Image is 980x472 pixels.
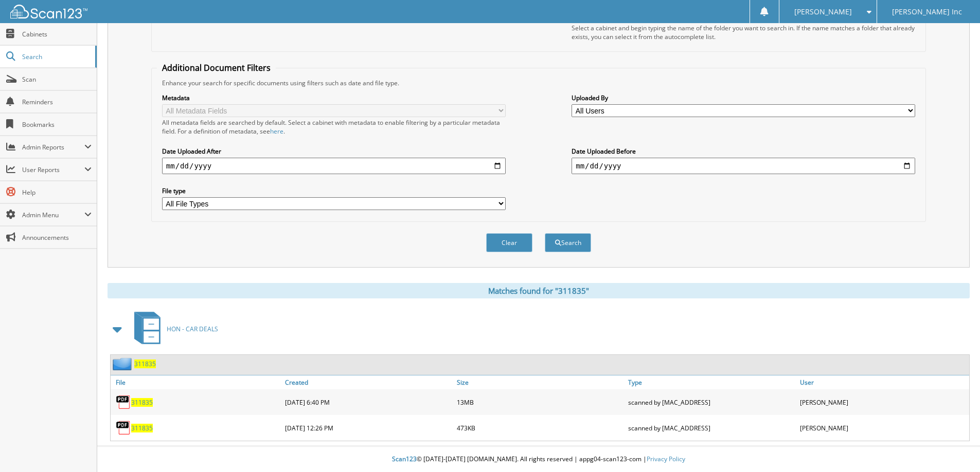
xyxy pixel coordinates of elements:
[162,147,506,156] label: Date Uploaded After
[162,118,506,136] div: All metadata fields are searched by default. Select a cabinet with metadata to enable filtering b...
[162,93,506,102] label: Metadata
[10,5,87,18] img: scan123-logo-white.svg
[282,375,454,389] a: Created
[572,24,915,41] div: Select a cabinet and begin typing the name of the folder you want to search in. If the name match...
[797,375,969,389] a: User
[113,357,134,370] img: folder2.png
[282,392,454,412] div: [DATE] 6:40 PM
[454,375,626,389] a: Size
[116,420,131,436] img: PDF.png
[282,418,454,438] div: [DATE] 12:26 PM
[22,98,92,106] span: Reminders
[486,233,532,252] button: Clear
[454,418,626,438] div: 473KB
[157,62,276,73] legend: Additional Document Filters
[572,147,915,156] label: Date Uploaded Before
[134,360,156,368] a: 311835
[162,158,506,174] input: start
[545,233,591,252] button: Search
[797,392,969,412] div: [PERSON_NAME]
[131,398,153,407] a: 311835
[97,447,980,472] div: © [DATE]-[DATE] [DOMAIN_NAME]. All rights reserved | appg04-scan123-com |
[157,79,920,87] div: Enhance your search for specific documents using filters such as date and file type.
[128,309,218,349] a: HON - CAR DEALS
[22,120,92,129] span: Bookmarks
[572,93,915,102] label: Uploaded By
[22,75,92,84] span: Scan
[131,424,153,432] a: 311835
[162,186,506,195] label: File type
[794,9,852,15] span: [PERSON_NAME]
[22,233,92,242] span: Announcements
[454,392,626,412] div: 13MB
[797,418,969,438] div: [PERSON_NAME]
[22,52,90,61] span: Search
[626,375,797,389] a: Type
[22,143,84,152] span: Admin Reports
[111,375,282,389] a: File
[22,30,92,39] span: Cabinets
[572,158,915,174] input: end
[647,455,685,463] a: Privacy Policy
[270,127,283,136] a: here
[22,188,92,197] span: Help
[167,325,218,333] span: HON - CAR DEALS
[892,9,962,15] span: [PERSON_NAME] Inc
[108,283,970,298] div: Matches found for "311835"
[116,394,131,410] img: PDF.png
[929,423,980,472] iframe: Chat Widget
[22,211,84,219] span: Admin Menu
[626,392,797,412] div: scanned by [MAC_ADDRESS]
[626,418,797,438] div: scanned by [MAC_ADDRESS]
[22,165,84,174] span: User Reports
[392,455,417,463] span: Scan123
